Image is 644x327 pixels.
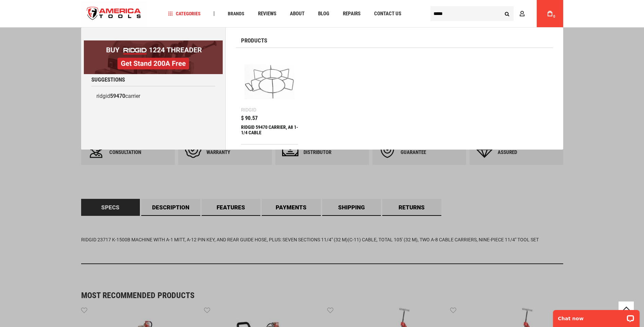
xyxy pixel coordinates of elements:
a: Contact Us [371,9,404,18]
span: Products [241,38,267,44]
button: Search [501,7,514,20]
a: Blog [315,9,332,18]
a: store logo [81,1,147,27]
iframe: LiveChat chat widget [549,306,644,327]
span: Blog [318,11,329,16]
div: Ridgid [241,107,256,112]
span: $ 90.57 [241,116,258,121]
img: RIDGID 59470 CARRIER, A8 1-1/4 CABLE [244,56,295,107]
span: Repairs [343,11,361,16]
a: Repairs [340,9,364,18]
b: 59470 [110,93,125,99]
span: About [290,11,305,16]
a: Reviews [255,9,279,18]
a: RIDGID 59470 CARRIER, A8 1-1/4 CABLE Ridgid $ 90.57 RIDGID 59470 CARRIER, A8 1-1/4 CABLE [241,53,298,144]
a: Brands [225,9,247,18]
a: Categories [165,9,204,18]
a: About [287,9,308,18]
span: 0 [553,15,555,18]
span: Categories [168,11,201,16]
span: Reviews [258,11,276,16]
span: Brands [228,11,244,16]
a: ridgid59470carrier [91,90,215,103]
div: RIDGID 59470 CARRIER, A8 1-1/4 CABLE [241,124,298,141]
img: BOGO: Buy RIDGID® 1224 Threader, Get Stand 200A Free! [84,40,223,74]
span: Contact Us [374,11,401,16]
img: America Tools [81,1,147,27]
a: BOGO: Buy RIDGID® 1224 Threader, Get Stand 200A Free! [84,40,223,46]
span: Suggestions [91,77,125,83]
